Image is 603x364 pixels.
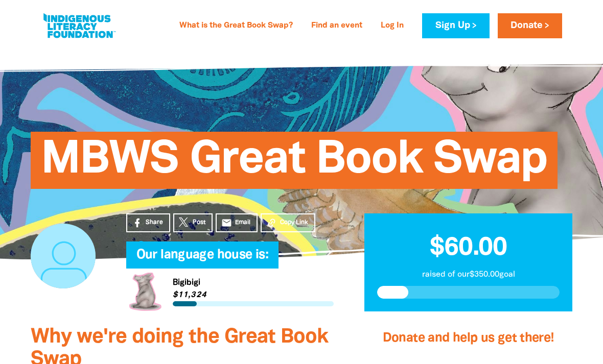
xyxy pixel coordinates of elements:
[173,213,213,232] a: Post
[41,139,547,189] span: MBWS Great Book Swap
[136,249,268,269] span: Our language house is:
[430,236,507,260] span: $60.00
[193,218,205,227] span: Post
[126,258,334,264] h6: My Team
[498,13,562,38] a: Donate
[146,218,163,227] span: Share
[375,18,410,34] a: Log In
[422,13,489,38] a: Sign Up
[216,213,258,232] a: emailEmail
[126,213,170,232] a: Share
[305,18,368,34] a: Find an event
[383,332,554,344] span: Donate and help us get there!
[261,213,315,232] button: Copy Link
[377,269,560,281] p: raised of our $350.00 goal
[235,218,250,227] span: Email
[221,217,232,228] i: email
[173,18,299,34] a: What is the Great Book Swap?
[280,218,308,227] span: Copy Link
